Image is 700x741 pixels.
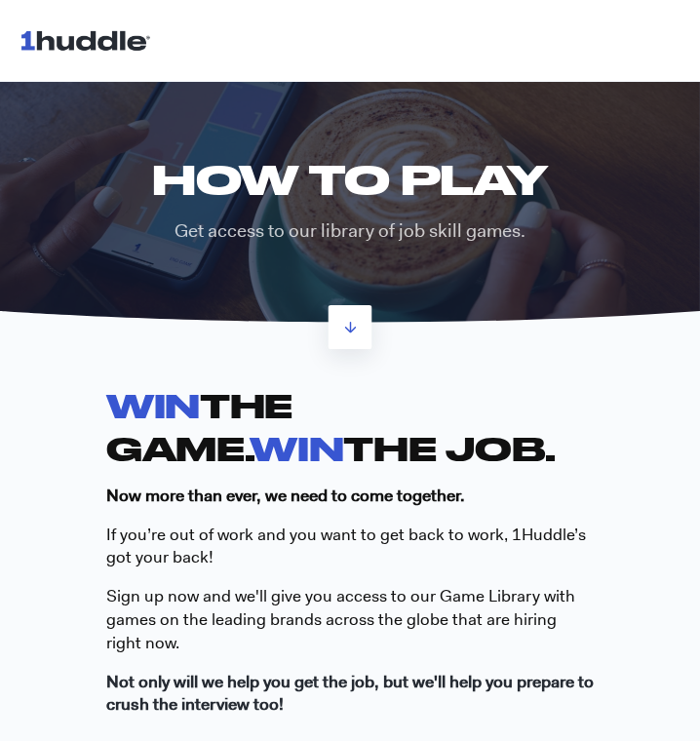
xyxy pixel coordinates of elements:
[106,386,200,424] span: WIN
[106,218,594,245] p: Get access to our library of job skill games.
[106,485,465,506] strong: Now more than ever, we need to come together.
[106,386,556,466] strong: THE GAME. THE JOB.
[106,585,575,653] span: ign up now and we'll give you access to our Game Library with games on the leading brands across ...
[106,585,594,654] p: S
[250,429,343,467] span: WIN
[106,156,594,203] h1: HOW TO PLAY
[106,671,594,716] strong: Not only will we help you get the job, but we'll help you prepare to crush the interview too!
[19,21,159,58] img: 1huddle
[106,524,586,568] span: If you’re out of work and you want to get back to work, 1Huddle’s got your back!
